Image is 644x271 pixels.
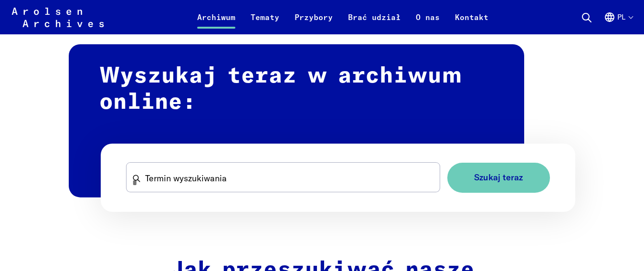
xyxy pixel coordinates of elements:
a: Przybory [287,11,340,34]
font: Kontakt [455,12,488,22]
font: Przybory [295,12,333,22]
font: pl [617,12,625,21]
font: Brać udział [348,12,401,22]
font: Wyszukaj teraz w archiwum online: [99,65,462,114]
font: Tematy [251,12,279,22]
a: Kontakt [447,11,496,34]
font: O nas [416,12,440,22]
a: Brać udział [340,11,408,34]
a: Tematy [243,11,287,34]
button: English, language selection [604,11,633,34]
font: Archiwum [197,12,235,22]
font: Szukaj teraz [474,172,523,183]
a: Archiwum [190,11,243,34]
a: O nas [408,11,447,34]
nav: Primary [190,6,496,29]
button: Szukaj teraz [447,163,550,193]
